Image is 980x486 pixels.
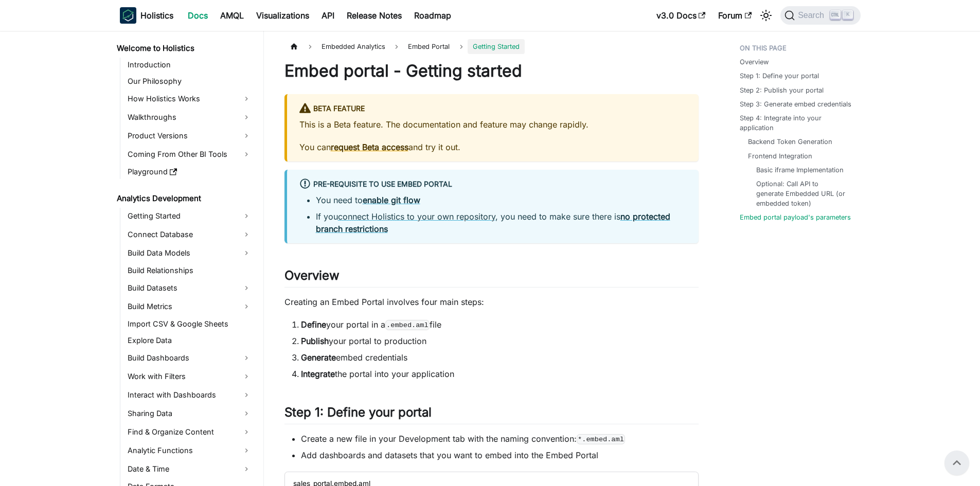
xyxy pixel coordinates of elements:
[250,7,315,24] a: Visualizations
[299,178,686,191] div: Pre-requisite to use Embed Portal
[114,191,255,206] a: Analytics Development
[301,335,699,347] li: your portal to production
[284,39,304,54] a: Home page
[124,245,255,261] a: Build Data Models
[740,85,824,95] a: Step 2: Publish your portal
[124,387,255,403] a: Interact with Dashboards
[758,7,774,24] button: Switch between dark and light mode (currently light mode)
[124,74,255,88] a: Our Philosophy
[740,113,854,133] a: Step 4: Integrate into your application
[315,7,341,24] a: API
[124,442,255,459] a: Analytic Functions
[124,280,255,296] a: Build Datasets
[712,7,758,24] a: Forum
[124,350,255,366] a: Build Dashboards
[140,9,173,22] b: Holistics
[124,333,255,348] a: Explore Data
[124,146,255,163] a: Coming From Other BI Tools
[114,41,255,56] a: Welcome to Holistics
[110,31,264,486] nav: Docs sidebar
[124,317,255,331] a: Import CSV & Google Sheets
[756,179,846,209] a: Optional: Call API to generate Embedded URL (or embedded token)
[301,336,329,346] strong: Publish
[740,99,851,109] a: Step 3: Generate embed credentials
[740,71,819,81] a: Step 1: Define your portal
[795,11,830,20] span: Search
[748,151,812,161] a: Frontend Integration
[331,142,408,152] a: request Beta access
[316,210,686,235] li: If you , you need to make sure there is
[338,211,495,222] a: connect Holistics to your own repository
[124,91,255,107] a: How Holistics Works
[316,211,670,234] a: no protected branch restrictions
[316,194,686,206] li: You need to
[124,405,255,422] a: Sharing Data
[182,7,214,24] a: Docs
[124,58,255,72] a: Introduction
[124,461,255,477] a: Date & Time
[124,165,255,179] a: Playground
[301,319,326,330] strong: Define
[843,10,853,20] kbd: K
[740,212,851,222] a: Embed portal payload's parameters
[120,7,136,24] img: Holistics
[120,7,173,24] a: HolisticsHolistics
[301,433,699,445] li: Create a new file in your Development tab with the naming convention:
[650,7,712,24] a: v3.0 Docs
[214,7,250,24] a: AMQL
[124,226,255,243] a: Connect Database
[301,352,336,363] strong: Generate
[316,39,390,54] span: Embedded Analytics
[299,118,686,131] p: This is a Beta feature. The documentation and feature may change rapidly.
[284,268,699,287] h2: Overview
[385,320,430,330] code: .embed.aml
[341,7,408,24] a: Release Notes
[124,424,255,440] a: Find & Organize Content
[756,165,844,175] a: Basic iframe Implementation
[284,39,699,54] nav: Breadcrumbs
[577,434,626,444] code: *.embed.aml
[363,195,420,205] a: enable git flow
[748,137,832,147] a: Backend Token Generation
[408,7,457,24] a: Roadmap
[124,298,255,315] a: Build Metrics
[284,61,699,81] h1: Embed portal - Getting started
[780,6,860,25] button: Search (Ctrl+K)
[299,141,686,153] p: You can and try it out.
[124,208,255,224] a: Getting Started
[301,369,335,379] strong: Integrate
[301,449,699,461] li: Add dashboards and datasets that you want to embed into the Embed Portal
[284,296,699,308] p: Creating an Embed Portal involves four main steps:
[740,57,769,67] a: Overview
[945,451,969,475] button: Scroll back to top
[124,263,255,278] a: Build Relationships
[301,318,699,331] li: your portal in a file
[284,405,699,424] h2: Step 1: Define your portal
[301,368,699,380] li: the portal into your application
[124,128,255,144] a: Product Versions
[299,102,686,116] div: BETA FEATURE
[403,39,455,54] a: Embed Portal
[408,43,450,50] span: Embed Portal
[124,109,255,125] a: Walkthroughs
[124,368,255,385] a: Work with Filters
[468,39,525,54] span: Getting Started
[301,351,699,364] li: embed credentials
